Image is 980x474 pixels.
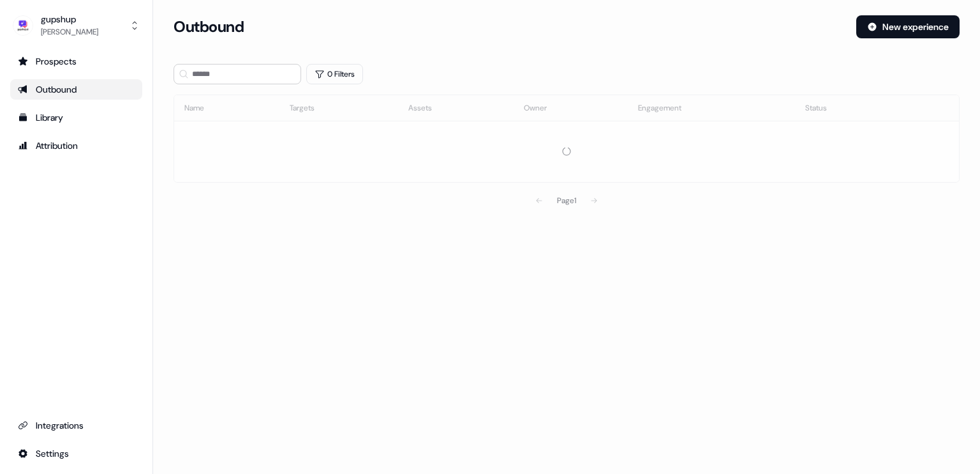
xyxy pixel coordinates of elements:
[10,135,142,156] a: Go to attribution
[41,13,98,26] div: gupshup
[306,64,363,84] button: 0 Filters
[18,55,135,68] div: Prospects
[856,15,960,38] button: New experience
[18,447,135,460] div: Settings
[18,139,135,152] div: Attribution
[10,107,142,128] a: Go to templates
[174,17,244,36] h3: Outbound
[10,443,142,464] a: Go to integrations
[10,10,142,41] button: gupshup[PERSON_NAME]
[18,419,135,432] div: Integrations
[10,79,142,100] a: Go to outbound experience
[41,26,98,38] div: [PERSON_NAME]
[10,51,142,72] a: Go to prospects
[10,415,142,436] a: Go to integrations
[18,83,135,96] div: Outbound
[18,111,135,124] div: Library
